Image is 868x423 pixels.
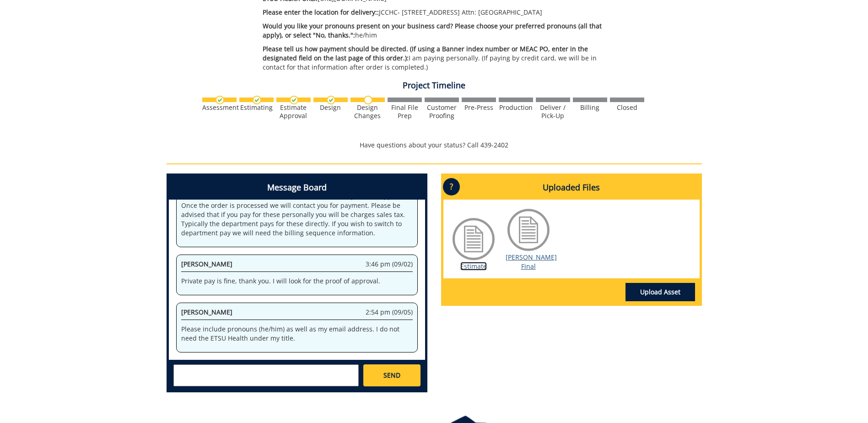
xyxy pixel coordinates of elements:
p: I am paying personally. (If paying by credit card, we will be in contact for that information aft... [263,44,621,72]
p: Please include pronouns (he/him) as well as my email address. I do not need the ETSU Health under... [181,325,413,343]
p: Have questions about your status? Call 439-2402 [167,141,702,150]
span: 2:54 pm (09/05) [366,308,413,317]
img: checkmark [216,96,224,104]
span: Please tell us how payment should be directed. (If using a Banner index number or MEAC PO, enter ... [263,44,588,62]
a: Estimate [460,262,487,271]
span: SEND [383,371,400,380]
div: Deliver / Pick-Up [536,103,570,120]
img: checkmark [253,96,261,104]
span: Would you like your pronouns present on your business card? Please choose your preferred pronouns... [263,22,602,39]
p: ? [443,178,460,195]
div: Design Changes [350,103,385,120]
p: Private pay is fine, thank you. I will look for the proof of approval. [181,277,413,286]
img: checkmark [327,96,335,104]
div: Assessment [202,103,237,112]
div: Design [313,103,348,112]
p: he/him [263,22,621,40]
p: JCCHC- [STREET_ADDRESS] Attn: [GEOGRAPHIC_DATA] [263,8,621,17]
img: checkmark [290,96,298,104]
h4: Message Board [169,176,425,200]
div: Closed [610,103,644,112]
span: 3:46 pm (09/02) [366,260,413,269]
div: Billing [573,103,607,112]
div: Estimating [239,103,274,112]
img: no [364,96,372,104]
div: Pre-Press [462,103,496,112]
textarea: messageToSend [173,364,359,386]
h4: Project Timeline [167,81,702,90]
p: @[EMAIL_ADDRESS][DOMAIN_NAME] You will receive a proof for approval. Once the order is processed ... [181,192,413,238]
div: Production [499,103,533,112]
div: Final File Prep [388,103,422,120]
div: Customer Proofing [425,103,459,120]
span: [PERSON_NAME] [181,260,232,268]
div: Estimate Approval [276,103,311,120]
h4: Uploaded Files [443,176,700,200]
a: [PERSON_NAME] Final [506,253,557,271]
span: Please enter the location for delivery:: [263,8,379,16]
span: [PERSON_NAME] [181,308,232,316]
a: SEND [363,364,420,386]
a: Upload Asset [625,283,695,301]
